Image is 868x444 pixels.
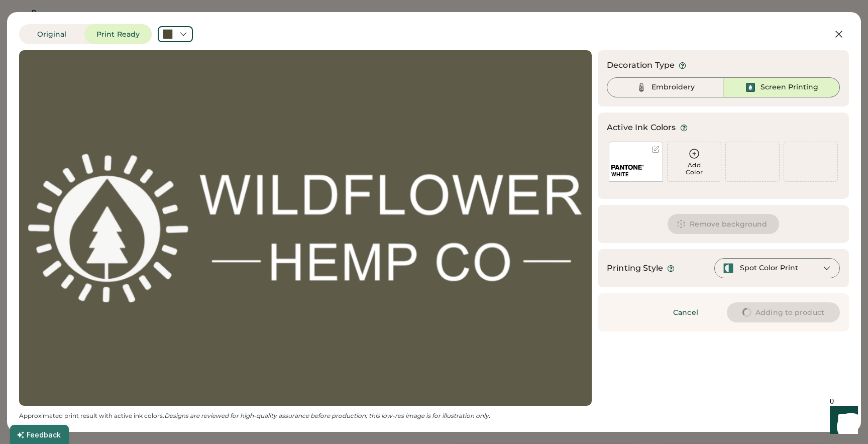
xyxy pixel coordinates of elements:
[652,82,695,92] div: Embroidery
[607,262,663,274] div: Printing Style
[744,81,756,93] img: Ink%20-%20Selected.svg
[607,122,676,134] div: Active Ink Colors
[761,82,818,92] div: Screen Printing
[635,81,647,93] img: Thread%20-%20Unselected.svg
[611,165,644,170] img: 1024px-Pantone_logo.svg.png
[19,412,592,420] div: Approximated print result with active ink colors.
[611,171,661,178] div: WHITE
[668,162,721,176] div: Add Color
[84,24,152,44] button: Print Ready
[19,24,84,44] button: Original
[723,263,734,274] img: spot-color-green.svg
[820,399,863,442] iframe: Front Chat
[740,263,798,273] div: Spot Color Print
[164,412,490,419] em: Designs are reviewed for high-quality assurance before production; this low-res image is for illu...
[727,302,840,322] button: Adding to product
[668,214,780,234] button: Remove background
[607,59,675,71] div: Decoration Type
[650,302,721,322] button: Cancel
